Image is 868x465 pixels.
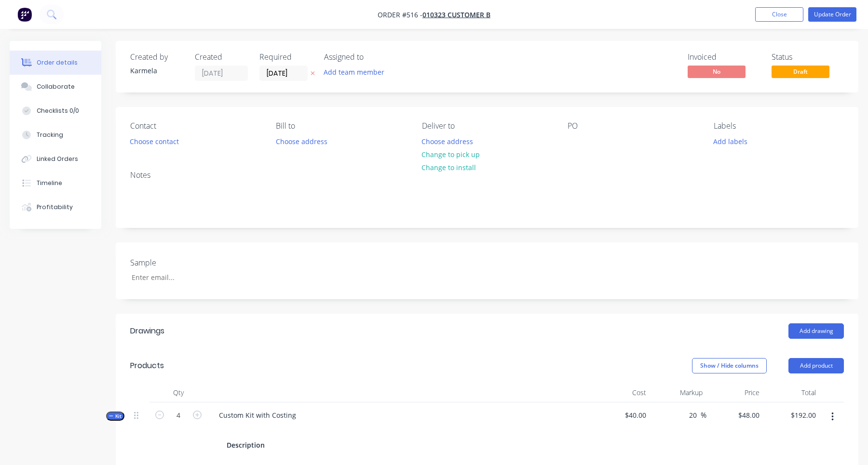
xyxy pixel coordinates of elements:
[123,270,251,285] input: Enter email...
[259,53,312,62] div: Required
[17,7,32,22] img: Factory
[37,131,63,139] div: Tracking
[650,383,707,402] div: Markup
[417,161,481,174] button: Change to install
[149,383,207,402] div: Qty
[37,203,73,212] div: Profitability
[109,412,122,420] span: Kit
[106,412,124,421] button: Kit
[37,82,75,91] div: Collaborate
[714,121,844,131] div: Labels
[130,53,183,62] div: Created by
[125,134,184,147] button: Choose contact
[788,358,844,373] button: Add product
[324,53,420,62] div: Assigned to
[422,10,490,19] a: 010323 Customer B
[130,257,251,268] label: Sample
[772,66,829,78] span: Draft
[417,148,485,161] button: Change to pick up
[10,171,101,195] button: Timeline
[593,383,650,402] div: Cost
[10,99,101,123] button: Checklists 0/0
[195,53,248,62] div: Created
[692,358,767,373] button: Show / Hide columns
[37,58,78,67] div: Order details
[10,123,101,147] button: Tracking
[37,179,62,187] div: Timeline
[130,121,260,131] div: Contact
[271,134,332,147] button: Choose address
[701,410,706,421] span: %
[130,325,164,337] div: Drawings
[10,51,101,75] button: Order details
[324,66,390,79] button: Add team member
[211,408,304,422] div: Custom Kit with Costing
[130,66,183,76] div: Karmela
[688,53,760,62] div: Invoiced
[37,106,79,115] div: Checklists 0/0
[772,53,844,62] div: Status
[319,66,390,79] button: Add team member
[10,75,101,99] button: Collaborate
[378,10,422,19] span: Order #516 -
[276,121,406,131] div: Bill to
[130,171,844,180] div: Notes
[706,383,763,402] div: Price
[568,121,698,131] div: PO
[808,7,856,22] button: Update Order
[417,134,478,147] button: Choose address
[37,155,78,163] div: Linked Orders
[688,66,746,78] span: No
[755,7,803,22] button: Close
[763,383,820,402] div: Total
[10,195,101,219] button: Profitability
[130,360,164,372] div: Products
[597,410,646,420] span: $40.00
[10,147,101,171] button: Linked Orders
[708,134,752,147] button: Add labels
[788,323,844,339] button: Add drawing
[223,438,269,452] div: Description
[422,121,552,131] div: Deliver to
